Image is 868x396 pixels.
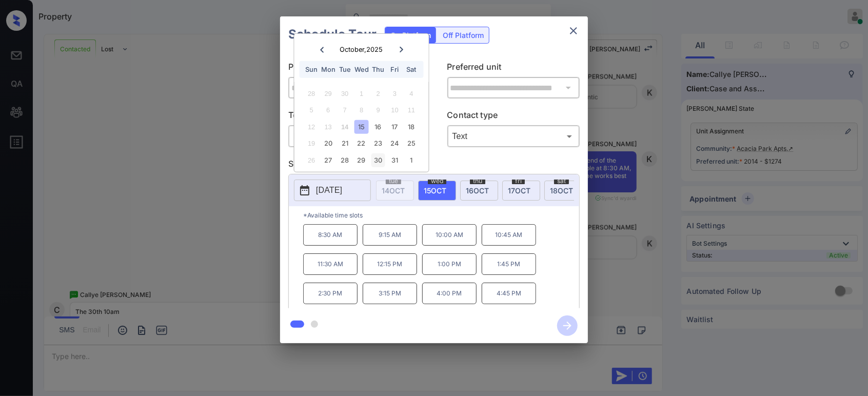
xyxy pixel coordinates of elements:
p: 3:15 PM [363,283,417,304]
div: Choose Monday, October 27th, 2025 [321,153,335,167]
p: 9:15 AM [363,224,417,246]
div: Not available Monday, October 6th, 2025 [321,103,335,117]
div: Choose Tuesday, October 21st, 2025 [338,136,352,150]
div: Not available Wednesday, October 8th, 2025 [354,103,368,117]
p: *Available time slots [303,206,579,224]
div: Not available Sunday, September 28th, 2025 [305,87,319,101]
div: Thu [371,63,385,76]
h2: Schedule Tour [280,16,385,52]
div: Not available Sunday, October 19th, 2025 [305,136,319,150]
div: Choose Saturday, October 25th, 2025 [404,136,418,150]
div: Choose Thursday, October 16th, 2025 [371,120,385,134]
p: Preferred community [288,61,421,77]
span: sat [554,178,569,184]
div: date-select [418,181,456,201]
div: Not available Tuesday, October 7th, 2025 [338,103,352,117]
div: October , 2025 [340,46,383,53]
span: thu [470,178,485,184]
div: Not available Saturday, October 11th, 2025 [404,103,418,117]
p: 4:00 PM [422,283,477,304]
div: Not available Sunday, October 5th, 2025 [305,103,319,117]
div: Not available Friday, October 10th, 2025 [388,103,402,117]
div: date-select [544,181,582,201]
div: On Platform [385,27,436,43]
div: Choose Friday, October 31st, 2025 [388,153,402,167]
div: month 2025-10 [298,85,425,168]
span: 18 OCT [550,186,573,195]
div: Wed [354,63,368,76]
div: Not available Tuesday, September 30th, 2025 [338,87,352,101]
div: Choose Wednesday, October 22nd, 2025 [354,136,368,150]
div: Not available Wednesday, October 1st, 2025 [354,87,368,101]
p: 10:00 AM [422,224,477,246]
div: Choose Friday, October 24th, 2025 [388,136,402,150]
span: wed [428,178,446,184]
p: 1:00 PM [422,253,477,275]
button: btn-next [551,312,584,339]
p: [DATE] [316,184,342,196]
span: fri [512,178,525,184]
p: 10:45 AM [482,224,536,246]
p: 4:45 PM [482,283,536,304]
span: 17 OCT [508,186,530,195]
div: date-select [502,181,540,201]
p: 8:30 AM [303,224,358,246]
div: Not available Sunday, October 12th, 2025 [305,120,319,134]
div: Choose Wednesday, October 15th, 2025 [354,120,368,134]
div: Choose Saturday, November 1st, 2025 [404,153,418,167]
div: date-select [460,181,498,201]
div: Choose Saturday, October 18th, 2025 [404,120,418,134]
div: Fri [388,63,402,76]
div: Tue [338,63,352,76]
div: Not available Thursday, October 9th, 2025 [371,103,385,117]
div: Choose Tuesday, October 28th, 2025 [338,153,352,167]
div: Not available Sunday, October 26th, 2025 [305,153,319,167]
div: Sat [404,63,418,76]
p: Tour type [288,109,421,125]
p: Preferred unit [447,61,580,77]
button: close [563,21,584,41]
div: In Person [291,128,419,145]
div: Not available Monday, October 13th, 2025 [321,120,335,134]
span: 16 OCT [466,186,489,195]
div: Not available Friday, October 3rd, 2025 [388,87,402,101]
p: Select slot [288,157,580,174]
p: Contact type [447,109,580,125]
div: Not available Monday, September 29th, 2025 [321,87,335,101]
div: Choose Friday, October 17th, 2025 [388,120,402,134]
p: 2:30 PM [303,283,358,304]
div: Sun [305,63,319,76]
p: 11:30 AM [303,253,358,275]
div: Not available Saturday, October 4th, 2025 [404,87,418,101]
div: Choose Wednesday, October 29th, 2025 [354,153,368,167]
button: [DATE] [294,180,371,201]
div: Choose Thursday, October 30th, 2025 [371,153,385,167]
div: Mon [321,63,335,76]
span: 15 OCT [424,186,446,195]
div: Not available Tuesday, October 14th, 2025 [338,120,352,134]
div: Text [450,128,578,145]
div: Not available Thursday, October 2nd, 2025 [371,87,385,101]
div: Choose Thursday, October 23rd, 2025 [371,136,385,150]
div: Choose Monday, October 20th, 2025 [321,136,335,150]
div: Off Platform [438,27,489,43]
p: 1:45 PM [482,253,536,275]
p: 12:15 PM [363,253,417,275]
